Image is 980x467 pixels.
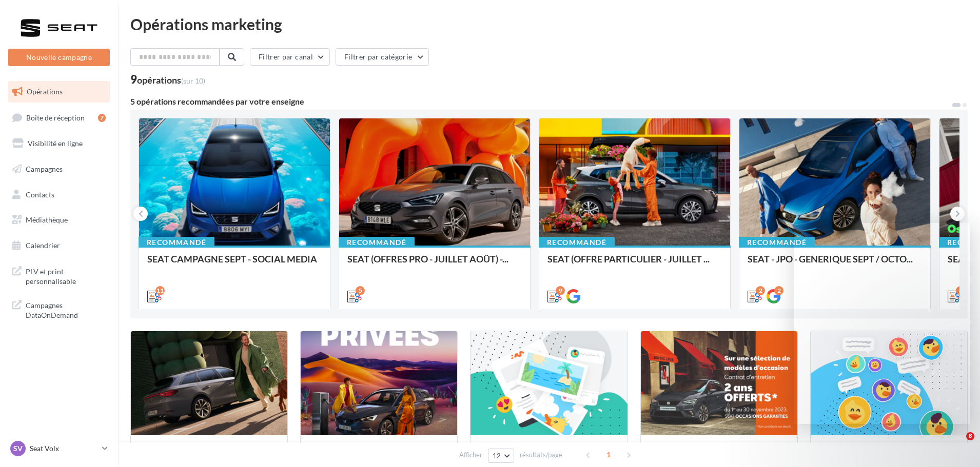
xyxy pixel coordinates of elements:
[356,286,365,295] div: 5
[130,16,968,32] div: Opérations marketing
[488,449,514,463] button: 12
[520,450,562,460] span: résultats/page
[137,75,205,85] div: opérations
[27,87,63,96] span: Opérations
[6,294,112,324] a: Campagnes DataOnDemand
[600,446,617,463] span: 1
[8,439,110,458] a: SV Seat Volx
[139,237,214,248] div: Recommandé
[130,74,205,85] div: 9
[774,286,783,295] div: 2
[547,253,710,265] span: SEAT (OFFRE PARTICULIER - JUILLET ...
[26,165,63,173] span: Campagnes
[6,107,112,129] a: Boîte de réception7
[6,158,112,180] a: Campagnes
[6,235,112,256] a: Calendrier
[459,450,482,460] span: Afficher
[6,81,112,103] a: Opérations
[748,253,913,265] span: SEAT - JPO - GENERIQUE SEPT / OCTO...
[339,237,415,248] div: Recommandé
[155,286,165,295] div: 11
[26,215,68,224] span: Médiathèque
[6,209,112,231] a: Médiathèque
[26,190,54,198] span: Contacts
[13,443,23,454] span: SV
[6,260,112,291] a: PLV et print personnalisable
[26,113,85,121] span: Boîte de réception
[336,48,429,66] button: Filtrer par catégorie
[794,223,970,424] iframe: Intercom live chat message
[6,133,112,154] a: Visibilité en ligne
[130,97,951,106] div: 5 opérations recommandées par votre enseigne
[28,139,83,148] span: Visibilité en ligne
[347,253,508,265] span: SEAT (OFFRES PRO - JUILLET AOÛT) -...
[739,237,815,248] div: Recommandé
[181,76,205,85] span: (sur 10)
[539,237,615,248] div: Recommandé
[30,443,98,454] p: Seat Volx
[26,298,106,320] span: Campagnes DataOnDemand
[8,49,110,66] button: Nouvelle campagne
[756,286,765,295] div: 2
[26,265,106,287] span: PLV et print personnalisable
[98,114,106,122] div: 7
[493,452,501,460] span: 12
[945,432,970,457] iframe: Intercom live chat
[6,184,112,206] a: Contacts
[147,253,317,265] span: SEAT CAMPAGNE SEPT - SOCIAL MEDIA
[26,241,60,250] span: Calendrier
[556,286,565,295] div: 9
[250,48,330,66] button: Filtrer par canal
[966,432,974,440] span: 8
